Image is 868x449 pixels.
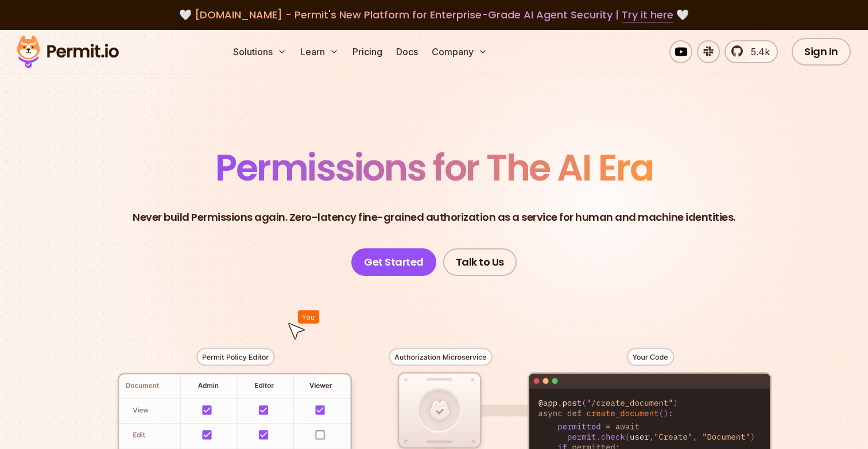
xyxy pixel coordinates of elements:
a: Pricing [348,40,387,63]
p: Never build Permissions again. Zero-latency fine-grained authorization as a service for human and... [133,209,735,225]
a: Try it here [622,7,673,22]
a: 5.4k [724,40,778,63]
button: Learn [296,40,343,63]
a: Talk to Us [443,248,517,276]
div: 🤍 🤍 [28,7,840,23]
a: Docs [392,40,423,63]
a: Sign In [792,38,851,66]
a: Get Started [351,248,436,276]
span: Permissions for The AI Era [215,142,653,193]
img: Permit logo [11,32,124,71]
button: Solutions [228,40,291,63]
span: 5.4k [744,45,770,59]
span: [DOMAIN_NAME] - Permit's New Platform for Enterprise-Grade AI Agent Security | [195,7,673,22]
button: Company [427,40,492,63]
